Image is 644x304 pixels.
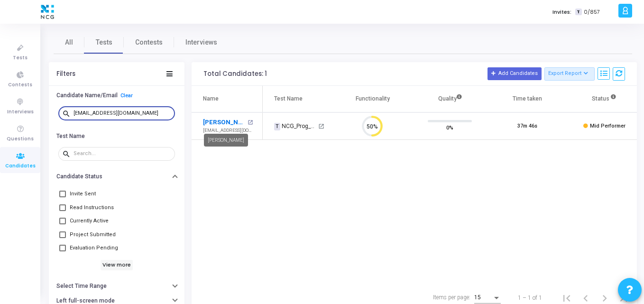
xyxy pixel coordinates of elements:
[7,135,34,143] span: Questions
[96,37,112,47] span: Tests
[474,295,501,301] mat-select: Items per page:
[334,86,411,112] th: Functionality
[70,229,116,240] span: Project Submitted
[575,9,581,16] span: T
[135,37,163,47] span: Contests
[101,260,133,270] h6: View more
[49,169,184,184] button: Candidate Status
[274,123,280,130] span: T
[56,133,85,140] h6: Test Name
[49,88,184,103] button: Candidate Name/EmailClear
[566,86,643,112] th: Status
[544,67,595,81] button: Export Report
[433,293,470,302] div: Items per page:
[56,92,118,99] h6: Candidate Name/Email
[513,93,542,104] div: Time taken
[411,86,488,112] th: Quality
[62,149,74,158] mat-icon: search
[120,92,133,99] a: Clear
[263,86,334,112] th: Test Name
[203,70,267,78] div: Total Candidates: 1
[203,93,219,104] div: Name
[70,188,96,200] span: Invite Sent
[5,162,36,170] span: Candidates
[7,108,34,116] span: Interviews
[70,242,118,254] span: Evaluation Pending
[488,67,542,80] button: Add Candidates
[552,8,571,16] label: Invites:
[70,215,109,227] span: Currently Active
[590,123,626,129] span: Mid Performer
[517,122,537,130] div: 37m 46s
[584,8,600,16] span: 0/857
[203,118,245,127] a: [PERSON_NAME]
[56,70,75,78] div: Filters
[38,2,56,21] img: logo
[185,37,217,47] span: Interviews
[70,202,114,213] span: Read Instructions
[13,54,28,62] span: Tests
[56,173,102,180] h6: Candidate Status
[74,111,171,116] input: Search...
[49,129,184,143] button: Test Name
[318,123,324,129] mat-icon: open_in_new
[446,122,453,132] span: 0%
[62,109,74,118] mat-icon: search
[49,279,184,294] button: Select Time Range
[56,283,107,290] h6: Select Time Range
[274,122,317,130] div: NCG_Prog_JavaFS_2025_Test
[204,134,248,147] div: [PERSON_NAME]
[474,294,481,301] span: 15
[65,37,73,47] span: All
[518,294,542,302] div: 1 – 1 of 1
[8,81,32,89] span: Contests
[248,120,253,125] mat-icon: open_in_new
[74,151,171,157] input: Search...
